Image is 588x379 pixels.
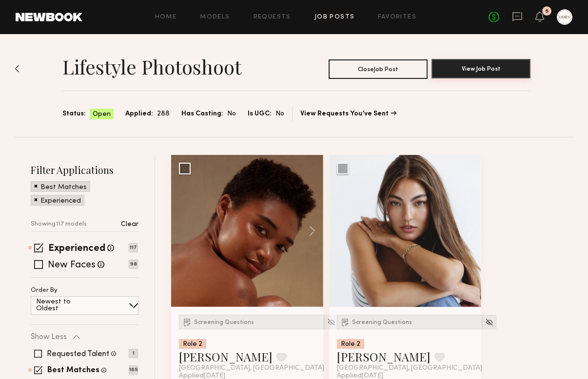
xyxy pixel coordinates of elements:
img: Back to previous page [15,65,20,73]
p: 98 [129,260,138,269]
img: Submission Icon [182,317,192,327]
button: CloseJob Post [329,59,428,79]
a: Job Posts [314,14,355,20]
a: Requests [254,14,291,20]
p: 117 [129,243,138,252]
label: Requested Talent [47,350,109,358]
span: [GEOGRAPHIC_DATA], [GEOGRAPHIC_DATA] [179,364,324,372]
p: Show Less [31,333,67,341]
p: Showing 117 models [31,221,87,227]
a: View Requests You’ve Sent [300,111,396,117]
div: Role 2 [337,339,364,349]
a: Models [200,14,230,20]
p: 1 [129,349,138,358]
span: Open [93,110,111,119]
label: New Faces [48,261,96,270]
span: No [275,109,284,119]
a: [PERSON_NAME] [179,349,273,364]
span: Screening Questions [352,320,412,325]
label: Best Matches [47,367,99,375]
h2: Filter Applications [31,163,138,176]
img: Unhide Model [327,318,335,326]
span: Status: [62,109,86,119]
p: Experienced [40,198,81,205]
div: 5 [546,9,549,14]
p: Best Matches [40,184,87,191]
img: Submission Icon [340,317,350,327]
a: View Job Post [431,59,530,79]
p: Order By [31,287,58,294]
span: Applied: [125,109,153,119]
a: [PERSON_NAME] [337,349,431,364]
p: 165 [129,365,138,375]
p: Newest to Oldest [36,299,94,312]
span: Has Casting: [181,109,223,119]
h1: Lifestyle Photoshoot [62,55,241,79]
span: Screening Questions [194,320,254,325]
a: Favorites [378,14,416,20]
span: Is UGC: [248,109,272,119]
p: Clear [121,221,138,228]
span: No [227,109,236,119]
label: Experienced [48,244,105,254]
a: Home [155,14,177,20]
span: 288 [157,109,170,119]
button: View Job Post [431,59,530,78]
span: [GEOGRAPHIC_DATA], [GEOGRAPHIC_DATA] [337,364,482,372]
div: Role 2 [179,339,206,349]
img: Unhide Model [485,318,493,326]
